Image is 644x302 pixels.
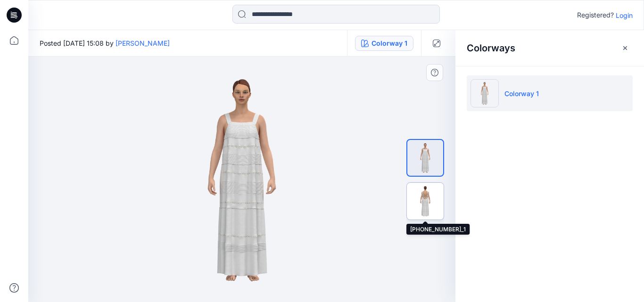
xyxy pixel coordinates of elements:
[467,42,515,54] h2: Colorways
[407,183,444,220] img: 26-24-111_1
[616,10,633,20] p: Login
[155,57,329,302] img: eyJhbGciOiJIUzI1NiIsImtpZCI6IjAiLCJzbHQiOiJzZXMiLCJ0eXAiOiJKV1QifQ.eyJkYXRhIjp7InR5cGUiOiJzdG9yYW...
[355,36,413,51] button: Colorway 1
[40,38,170,48] span: Posted [DATE] 15:08 by
[471,79,499,107] img: Colorway 1
[372,38,407,49] div: Colorway 1
[407,140,443,176] img: 26-24-111_0
[116,39,170,47] a: [PERSON_NAME]
[577,9,614,21] p: Registered?
[504,89,539,98] p: Colorway 1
